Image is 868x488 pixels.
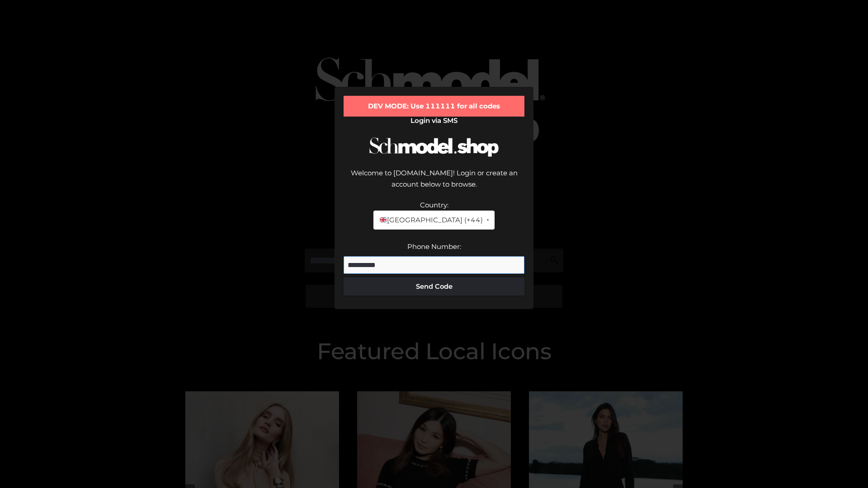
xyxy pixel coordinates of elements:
[380,216,387,223] img: 🇬🇧
[344,167,524,199] div: Welcome to [DOMAIN_NAME]! Login or create an account below to browse.
[344,96,524,117] div: DEV MODE: Use 111111 for all codes
[344,117,524,125] h2: Login via SMS
[344,277,524,296] button: Send Code
[379,214,482,226] span: [GEOGRAPHIC_DATA] (+44)
[420,201,448,209] label: Country:
[366,129,502,165] img: Schmodel Logo
[407,242,461,251] label: Phone Number:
